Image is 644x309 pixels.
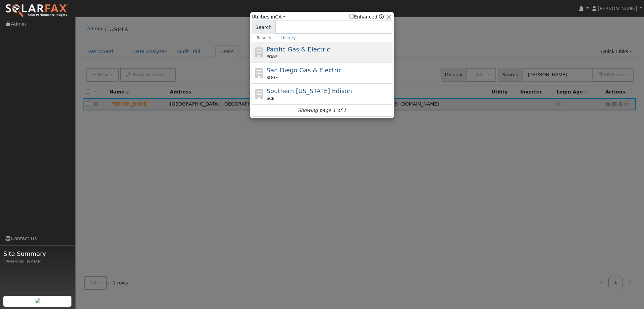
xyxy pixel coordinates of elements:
img: SolarFax [5,4,68,18]
img: retrieve [35,298,40,303]
a: CA [275,14,285,20]
a: Results [252,34,276,42]
span: SDGE [267,75,278,81]
a: History [276,34,301,42]
span: PG&E [267,54,278,60]
div: [PERSON_NAME] [3,258,72,265]
span: Search [252,21,275,34]
label: Enhanced [350,13,377,21]
span: SCE [267,95,275,102]
span: [PERSON_NAME] [598,6,637,11]
span: Show enhanced providers [350,13,384,21]
a: Enhanced Providers [379,14,384,20]
span: San Diego Gas & Electric [267,67,342,74]
span: Site Summary [3,249,72,258]
span: Utilities in [252,13,285,21]
span: Pacific Gas & Electric [267,46,330,53]
i: Showing page 1 of 1 [298,107,346,114]
input: Enhanced [350,14,354,18]
span: Southern [US_STATE] Edison [267,87,352,94]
